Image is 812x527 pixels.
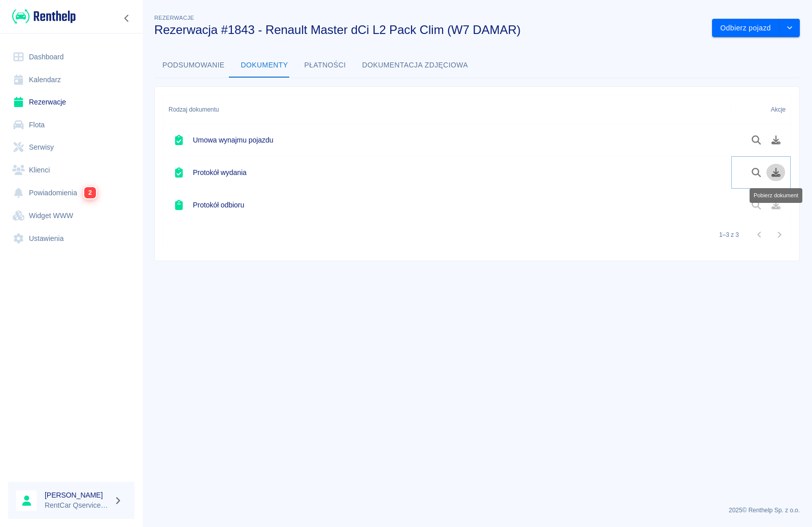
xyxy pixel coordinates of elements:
[8,181,134,204] a: Powiadomienia2
[163,95,731,124] div: Rodzaj dokumentu
[296,53,354,78] button: Płatności
[193,200,244,210] h6: Protokół odbioru
[233,53,296,78] button: Dokumenty
[45,500,110,511] p: RentCar Qservice Damar Parts
[45,490,110,500] h6: [PERSON_NAME]
[780,19,800,38] button: drop-down
[119,12,134,25] button: Zwiń nawigację
[719,230,739,239] p: 1–3 z 3
[8,159,134,182] a: Klienci
[8,8,76,25] a: Renthelp logo
[8,91,134,114] a: Rezerwacje
[8,46,134,68] a: Dashboard
[731,95,791,124] div: Akcje
[747,131,766,149] button: Podgląd dokumentu
[154,53,233,78] button: Podsumowanie
[154,15,194,21] span: Rezerwacje
[771,95,786,124] div: Akcje
[8,68,134,91] a: Kalendarz
[8,204,134,227] a: Widget WWW
[154,23,704,37] h3: Rezerwacja #1843 - Renault Master dCi L2 Pack Clim (W7 DAMAR)
[84,187,96,198] span: 2
[766,131,786,149] button: Pobierz dokument
[8,227,134,250] a: Ustawienia
[193,135,273,145] h6: Umowa wynajmu pojazdu
[193,167,247,178] h6: Protokół wydania
[12,8,76,25] img: Renthelp logo
[168,95,219,124] div: Rodzaj dokumentu
[354,53,477,78] button: Dokumentacja zdjęciowa
[712,19,780,38] button: Odbierz pojazd
[750,188,802,203] div: Pobierz dokument
[8,136,134,159] a: Serwisy
[8,114,134,136] a: Flota
[747,164,766,181] button: Podgląd dokumentu
[154,506,800,515] p: 2025 © Renthelp Sp. z o.o.
[766,164,786,181] button: Pobierz dokument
